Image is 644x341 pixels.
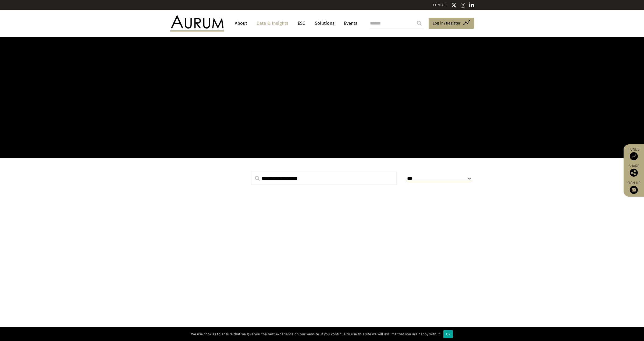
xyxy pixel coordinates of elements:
[433,20,461,26] span: Log in/Register
[433,3,447,7] a: CONTACT
[626,181,641,194] a: Sign up
[626,164,641,177] div: Share
[469,2,474,8] img: Linkedin icon
[630,169,638,177] img: Share this post
[312,18,337,28] a: Solutions
[630,186,638,194] img: Sign up to our newsletter
[443,330,453,338] div: Ok
[461,2,465,8] img: Instagram icon
[451,2,457,8] img: Twitter icon
[295,18,308,28] a: ESG
[429,18,474,29] a: Log in/Register
[170,15,224,31] img: Aurum
[254,18,291,28] a: Data & Insights
[232,18,250,28] a: About
[626,147,641,160] a: Funds
[414,18,425,29] input: Submit
[630,152,638,160] img: Access Funds
[255,176,260,181] img: search.svg
[341,18,357,28] a: Events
